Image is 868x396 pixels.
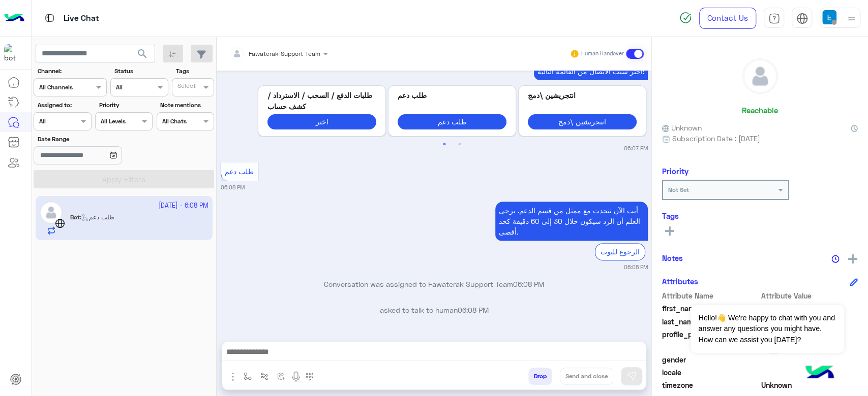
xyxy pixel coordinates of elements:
[848,254,857,263] img: add
[796,13,808,24] img: tab
[691,305,844,353] span: Hello!👋 We're happy to chat with you and answer any questions you might have. How can we assist y...
[662,316,759,327] span: last_name
[528,114,637,129] button: انتجريشين \دمج
[626,371,637,381] img: send message
[822,10,836,24] img: userImage
[764,8,784,29] a: tab
[742,106,778,115] h6: Reachable
[4,44,22,62] img: 171468393613305
[668,186,689,193] b: Not Set
[624,263,648,271] small: 06:08 PM
[662,253,683,262] h6: Notes
[34,170,214,188] button: Apply Filters
[513,280,544,288] span: 06:08 PM
[679,12,692,24] img: spinner
[768,13,780,24] img: tab
[130,45,155,67] button: search
[249,50,320,57] span: Fawaterak Support Team
[458,306,489,314] span: 06:08 PM
[99,101,152,110] label: Priority
[244,372,252,380] img: select flow
[528,90,637,101] p: انتجريشين \دمج
[845,12,858,25] img: profile
[306,373,314,381] img: make a call
[64,12,99,25] p: Live Chat
[136,48,148,60] span: search
[398,90,506,101] p: طلب دعم
[699,8,756,29] a: Contact Us
[581,50,624,58] small: Human Handover
[176,81,196,93] div: Select
[277,372,285,380] img: create order
[662,277,698,286] h6: Attributes
[761,367,858,378] span: null
[267,90,376,112] p: طلبات الدفع / السحب / الاسترداد / كشف حساب
[43,12,56,24] img: tab
[662,329,759,352] span: profile_pic
[662,290,759,301] span: Attribute Name
[256,368,273,384] button: Trigger scenario
[38,135,152,144] label: Date Range
[560,368,613,385] button: Send and close
[662,122,702,133] span: Unknown
[662,167,689,176] h6: Priority
[38,67,106,76] label: Channel:
[761,354,858,365] span: null
[267,114,376,129] button: اختر
[221,279,648,289] p: Conversation was assigned to Fawaterak Support Team
[160,101,213,110] label: Note mentions
[4,8,24,29] img: Logo
[221,305,648,315] p: asked to talk to human
[534,62,648,80] p: 5/10/2025, 6:07 PM
[176,67,213,76] label: Tags
[662,354,759,365] span: gender
[662,380,759,390] span: timezone
[662,211,858,220] h6: Tags
[227,371,239,383] img: send attachment
[114,67,167,76] label: Status
[662,367,759,378] span: locale
[398,114,506,129] button: طلب دعم
[225,167,254,176] span: طلب دعم
[290,371,302,383] img: send voice note
[761,380,858,390] span: Unknown
[273,368,290,384] button: create order
[595,243,645,260] div: الرجوع للبوت
[624,144,648,152] small: 06:07 PM
[439,139,450,149] button: 1 of 2
[495,202,648,241] p: 5/10/2025, 6:08 PM
[455,139,465,149] button: 2 of 2
[528,368,552,385] button: Drop
[240,368,256,384] button: select flow
[38,101,90,110] label: Assigned to:
[221,183,245,191] small: 06:08 PM
[743,59,777,93] img: defaultAdmin.png
[802,355,837,391] img: hulul-logo.png
[260,372,268,380] img: Trigger scenario
[672,133,760,144] span: Subscription Date : [DATE]
[662,303,759,314] span: first_name
[831,255,840,263] img: notes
